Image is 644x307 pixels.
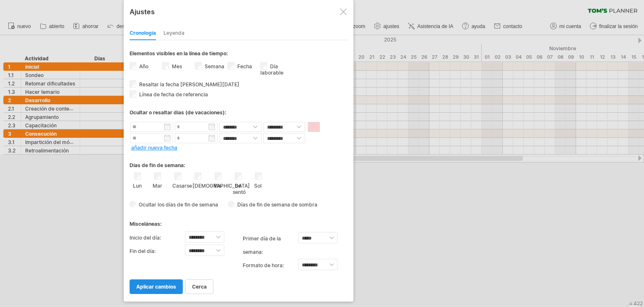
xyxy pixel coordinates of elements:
[130,50,228,57] font: Elementos visibles en la línea de tiempo:
[185,279,213,294] a: cerca
[172,63,182,70] font: Mes
[237,201,317,208] font: Días de fin de semana de sombra
[164,30,184,36] font: Leyenda
[136,284,176,290] font: aplicar cambios
[243,235,281,255] font: primer día de la semana:
[139,81,239,88] font: Resaltar la fecha [PERSON_NAME][DATE]
[139,201,218,208] font: Ocultar los días de fin de semana
[260,63,283,76] font: Día laborable
[172,183,192,189] font: Casarse
[139,91,208,98] font: Línea de fecha de referencia
[153,183,162,189] font: Mar
[130,109,226,116] font: Ocultar o resaltar días (de vacaciones):
[233,183,246,195] font: Se sentó
[130,30,156,36] font: Cronología
[130,162,185,168] font: Días de fin de semana:
[130,235,161,241] font: Inicio del día:
[130,221,162,227] font: Misceláneas:
[133,183,142,189] font: Lun
[192,284,207,290] font: cerca
[237,63,252,70] font: Fecha
[139,63,148,70] font: Año
[254,183,262,189] font: Sol
[214,183,221,189] font: Vie
[130,248,156,254] font: Fin del día:
[131,144,177,151] a: añadir nueva fecha
[205,63,224,70] font: Semana
[192,183,250,189] font: [DEMOGRAPHIC_DATA]
[130,8,155,16] font: Ajustes
[243,262,284,268] font: Formato de hora:
[130,279,183,294] a: aplicar cambios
